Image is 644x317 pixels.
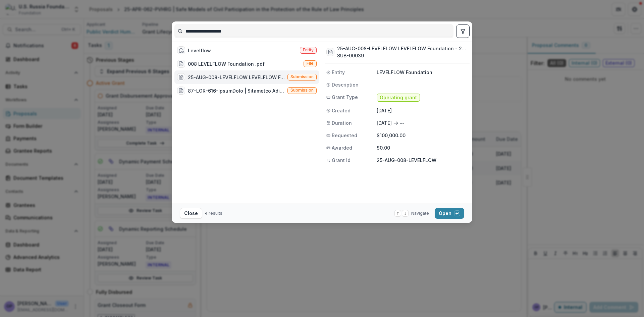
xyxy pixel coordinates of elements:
span: Description [332,81,359,88]
button: toggle filters [456,24,470,38]
div: 25-AUG-008-LEVELFLOW LEVELFLOW Foundation - 2025 - Grant Proposal Application ([DATE]) [188,74,285,81]
p: LEVELFLOW Foundation [377,69,468,76]
button: Open [435,208,464,219]
span: Submission [290,88,314,93]
span: Duration [332,119,352,126]
p: $0.00 [377,144,468,151]
p: -- [400,119,405,126]
span: Navigate [411,210,429,216]
div: 87-LOR-616-IpsumDolo | Sitametco Adipis, Elitsedd, eiu Temporincididu utl Etdoloremag Aliqu eni A... [188,87,285,94]
span: Entity [332,69,345,76]
div: Levelflow [188,47,211,54]
p: $100,000.00 [377,132,468,139]
h3: 25-AUG-008-LEVELFLOW LEVELFLOW Foundation - 2025 - Grant Proposal Application ([DATE]) [337,45,468,52]
div: 008 LEVELFLOW Foundation .pdf [188,60,265,67]
button: Close [180,208,202,219]
span: Grant Id [332,157,351,164]
span: Requested [332,132,357,139]
span: Grant Type [332,94,358,101]
h3: SUB-00039 [337,52,468,59]
p: 25-AUG-008-LEVELFLOW [377,157,468,164]
span: Awarded [332,144,352,151]
span: Created [332,107,351,114]
p: [DATE] [377,107,468,114]
span: 4 [205,211,208,216]
span: Submission [290,74,314,79]
p: [DATE] [377,119,392,126]
span: Operating grant [380,95,417,101]
span: Entity [303,48,314,52]
span: File [307,61,314,66]
span: results [209,211,222,216]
